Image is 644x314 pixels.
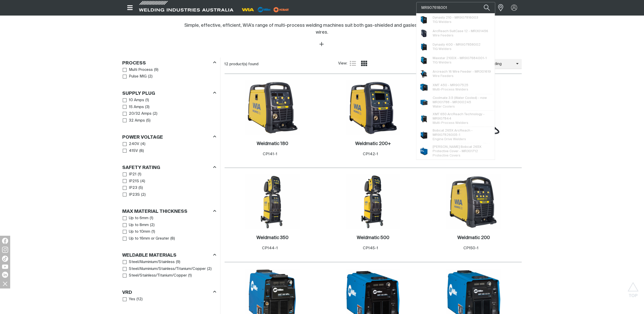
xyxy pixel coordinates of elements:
[129,172,136,177] span: IP21
[129,118,145,124] span: 32 Amps
[123,296,216,303] ul: VRD
[417,2,495,13] input: Product name or item number...
[123,73,147,80] a: Pulse MIG
[433,121,469,125] span: Multi-Process Welders
[141,141,145,147] span: ( 4 )
[1,279,9,288] img: hide socials
[153,111,157,117] span: ( 2 )
[207,266,212,272] span: ( 2 )
[123,148,138,154] a: 415V
[129,67,153,73] span: Multi Process
[129,236,169,242] span: Up to 16mm or Greater
[245,175,300,229] img: Weldmatic 350
[185,23,460,35] span: Simple, effective, efficient, WIA’s range of multi-process welding machines suit both gas-shielde...
[464,246,479,250] span: CP150-1
[2,238,8,244] img: Facebook
[446,175,501,229] img: Weldmatic 200
[122,289,216,296] div: VRD
[457,235,490,241] a: Weldmatic 200
[123,215,149,222] a: Up to 6mm
[129,266,206,272] span: Steel/Aluminium/Stainless/Titanium/Copper
[123,178,139,185] a: IP21S
[150,215,153,221] span: ( 1 )
[225,62,338,67] div: 12
[123,235,169,242] a: Up to 16mm or Greater
[176,259,180,265] span: ( 9 )
[230,62,259,66] span: product(s) found
[129,111,152,117] span: 20/32 Amps
[478,2,496,14] button: Search products
[123,215,216,242] ul: Max Material Thickness
[123,141,140,148] a: 240V
[129,215,148,221] span: Up to 6mm
[433,16,478,20] span: Dynasty 210 - MR907816003
[129,222,149,228] span: Up to 8mm
[122,290,132,296] h3: VRD
[123,97,216,124] ul: Supply Plug
[433,29,488,33] span: ArcReach SuitCase 12 - MR301456
[433,83,469,87] span: XMT 450 - MR907525
[272,8,291,11] a: miller
[338,61,347,67] span: View:
[146,118,150,124] span: ( 5 )
[2,265,8,269] img: YouTube
[433,88,469,91] span: Multi-Process Welders
[148,74,153,80] span: ( 2 )
[129,178,139,184] span: IP21S
[357,235,389,240] h2: Weldmatic 500
[170,236,175,242] span: ( 8 )
[123,191,140,198] a: IP23S
[122,164,216,171] div: Safety Rating
[154,67,158,73] span: ( 9 )
[123,171,137,178] a: IP21
[245,81,300,135] img: Weldmatic 180
[350,60,356,67] a: List view
[129,97,144,103] span: 10 Amps
[123,117,145,124] a: 32 Amps
[141,192,146,198] span: ( 2 )
[122,165,160,171] h3: Safety Rating
[123,272,187,279] a: Steel/Stainless/Titanium/Copper
[433,61,452,64] span: TIG Welders
[433,105,455,108] span: Water Coolers
[416,13,495,160] ul: Suggestions
[433,112,491,121] span: XMT 650 ArcReach Technology - MR907844
[433,154,461,157] span: Protective Covers
[433,47,452,51] span: TIG Welders
[123,67,216,80] ul: Process
[123,110,152,117] a: 20/32 Amps
[457,235,490,240] h2: Weldmatic 200
[433,128,491,137] span: Bobcat 265X ArcReach - MR907826005-1
[123,222,149,229] a: Up to 8mm
[145,97,149,103] span: ( 1 )
[129,273,187,279] span: Steel/Stainless/Titanium/Copper
[355,141,391,146] h2: Weldmatic 200+
[129,148,138,154] span: 415V
[139,148,144,154] span: ( 8 )
[433,34,454,37] span: Wire Feeders
[225,58,522,71] section: Product list controls
[145,104,149,110] span: ( 3 )
[257,141,288,146] h2: Weldmatic 180
[363,152,378,156] span: CP142-1
[433,138,466,141] span: Engine Drive Welders
[122,135,163,140] h3: Power Voltage
[123,259,175,266] a: Steel/Aluminium/Stainless
[433,96,491,104] span: Coolmate 3.5 (Water Cooled) - now MR301788 - MR300245
[123,228,150,235] a: Up to 10mm
[433,145,491,153] span: [PERSON_NAME] Bobcat 265X Protective Cover - MR301712
[123,185,138,191] a: IP23
[123,296,135,303] a: Yes
[433,20,452,24] span: TIG Welders
[272,6,291,14] img: miller
[129,259,175,265] span: Steel/Aluminium/Stainless
[188,273,192,279] span: ( 1 )
[627,282,639,294] button: Scroll to top
[257,141,288,147] a: Weldmatic 180
[263,152,277,156] span: CP141-1
[357,235,389,241] a: Weldmatic 500
[140,178,145,184] span: ( 4 )
[2,256,8,262] img: TikTok
[122,134,216,141] div: Power Voltage
[256,235,289,240] h2: Weldmatic 350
